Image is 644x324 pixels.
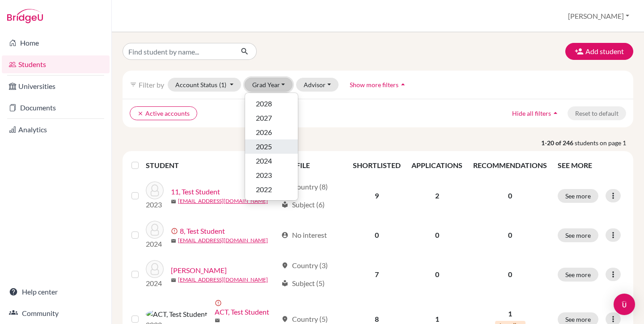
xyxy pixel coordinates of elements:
[558,268,598,282] button: See more
[575,138,633,147] span: students on page 1
[2,34,110,52] a: Home
[512,109,551,117] span: Hide all filters
[347,215,406,255] td: 0
[2,55,110,73] a: Students
[245,97,298,111] button: 2028
[146,260,164,278] img: Acraman, Caroline
[256,170,272,181] span: 2023
[245,93,298,201] div: Grad Year
[256,156,272,166] span: 2024
[468,155,552,176] th: RECOMMENDATIONS
[146,199,164,210] p: 2023
[281,262,288,269] span: location_on
[568,106,626,120] button: Reset to default
[168,78,241,92] button: Account Status(1)
[215,307,269,317] a: ACT, Test Student
[219,81,226,88] span: (1)
[552,155,630,176] th: SEE MORE
[614,294,635,315] div: Open Intercom Messenger
[281,201,288,208] span: local_library
[245,182,298,197] button: 2022
[256,98,272,109] span: 2028
[406,215,468,255] td: 0
[171,238,176,244] span: mail
[123,43,233,60] input: Find student by name...
[2,77,110,95] a: Universities
[276,155,347,176] th: PROFILE
[347,255,406,294] td: 7
[350,81,398,88] span: Show more filters
[171,199,176,204] span: mail
[245,78,293,92] button: Grad Year
[342,78,415,92] button: Show more filtersarrow_drop_up
[245,154,298,168] button: 2024
[551,109,560,118] i: arrow_drop_up
[245,168,298,182] button: 2023
[564,8,633,25] button: [PERSON_NAME]
[296,78,339,92] button: Advisor
[558,228,598,242] button: See more
[7,9,43,23] img: Bridge-U
[281,230,327,240] div: No interest
[347,155,406,176] th: SHORTLISTED
[137,110,144,117] i: clear
[171,227,180,235] span: error_outline
[256,184,272,195] span: 2022
[130,106,197,120] button: clearActive accounts
[558,189,598,203] button: See more
[473,190,547,201] p: 0
[146,309,208,320] img: ACT, Test Student
[215,299,224,307] span: error_outline
[473,308,547,319] p: 1
[406,255,468,294] td: 0
[245,111,298,125] button: 2027
[2,283,110,301] a: Help center
[256,141,272,152] span: 2025
[2,304,110,322] a: Community
[178,276,268,284] a: [EMAIL_ADDRESS][DOMAIN_NAME]
[178,197,268,205] a: [EMAIL_ADDRESS][DOMAIN_NAME]
[504,106,568,120] button: Hide all filtersarrow_drop_up
[256,127,272,138] span: 2026
[541,138,575,147] strong: 1-20 of 246
[2,99,110,117] a: Documents
[281,181,328,192] div: Country (8)
[406,155,468,176] th: APPLICATIONS
[281,316,288,323] span: location_on
[256,113,272,123] span: 2027
[281,231,288,239] span: account_circle
[215,318,220,323] span: mail
[146,278,164,289] p: 2024
[146,181,164,199] img: 11, Test Student
[130,81,137,88] i: filter_list
[245,139,298,154] button: 2025
[171,186,220,197] a: 11, Test Student
[139,80,164,89] span: Filter by
[565,43,633,60] button: Add student
[171,265,227,276] a: [PERSON_NAME]
[178,236,268,244] a: [EMAIL_ADDRESS][DOMAIN_NAME]
[398,80,407,89] i: arrow_drop_up
[281,199,325,210] div: Subject (6)
[473,269,547,280] p: 0
[281,280,288,287] span: local_library
[473,230,547,240] p: 0
[2,121,110,139] a: Analytics
[146,155,276,176] th: STUDENT
[180,226,225,236] a: 8, Test Student
[347,176,406,215] td: 9
[281,260,328,271] div: Country (3)
[406,176,468,215] td: 2
[171,278,176,283] span: mail
[146,221,164,239] img: 8, Test Student
[146,239,164,249] p: 2024
[245,125,298,139] button: 2026
[281,278,325,289] div: Subject (5)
